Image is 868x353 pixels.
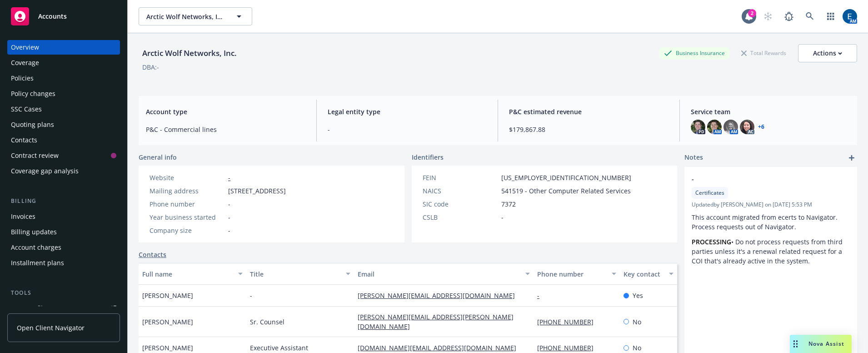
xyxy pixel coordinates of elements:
span: Executive Assistant [250,343,308,353]
div: Actions [813,45,842,62]
div: CSLB [423,212,498,222]
span: - [692,174,826,184]
a: [PERSON_NAME][EMAIL_ADDRESS][PERSON_NAME][DOMAIN_NAME] [358,313,514,331]
a: Billing updates [7,225,120,239]
button: Nova Assist [790,335,852,353]
a: +6 [758,124,764,130]
div: FEIN [423,173,498,182]
span: Account type [146,107,305,116]
div: Year business started [150,212,224,222]
button: Arctic Wolf Networks, Inc. [139,7,252,25]
span: Certificates [695,189,724,197]
img: photo [707,120,722,134]
div: Full name [142,269,233,279]
div: Phone number [537,269,606,279]
div: 2 [748,9,756,17]
span: [STREET_ADDRESS] [228,186,286,196]
span: 7372 [501,199,516,209]
span: [US_EMPLOYER_IDENTIFICATION_NUMBER] [501,173,631,182]
p: • Do not process requests from third parties unless it's a renewal related request for a COI that... [692,237,850,266]
img: photo [723,120,738,134]
span: - [250,291,252,300]
div: Website [150,173,224,182]
span: P&C - Commercial lines [146,125,305,134]
span: Accounts [38,13,67,20]
span: No [633,343,641,353]
div: NAICS [423,186,498,196]
span: - [501,212,504,222]
img: photo [691,120,705,134]
a: Coverage gap analysis [7,164,120,178]
a: [PERSON_NAME][EMAIL_ADDRESS][DOMAIN_NAME] [358,291,522,300]
span: Service team [691,107,850,116]
span: Open Client Navigator [17,323,85,333]
div: Policies [11,71,34,86]
div: Drag to move [790,335,801,353]
span: General info [139,152,177,162]
a: Quoting plans [7,117,120,132]
div: Policy changes [11,86,55,101]
div: Email [358,269,520,279]
span: Identifiers [412,152,444,162]
a: Invoices [7,209,120,224]
a: Report a Bug [780,7,798,25]
span: [PERSON_NAME] [142,291,193,300]
div: Contacts [11,133,37,147]
span: Sr. Counsel [250,317,284,327]
span: Arctic Wolf Networks, Inc. [146,12,225,21]
a: - [537,291,547,300]
a: Search [801,7,819,25]
span: P&C estimated revenue [509,107,668,116]
span: 541519 - Other Computer Related Services [501,186,631,196]
div: Invoices [11,209,35,224]
a: Accounts [7,4,120,29]
div: Business Insurance [659,47,729,59]
div: SIC code [423,199,498,209]
div: Title [250,269,340,279]
div: Quoting plans [11,117,54,132]
div: Tools [7,288,120,298]
div: Coverage [11,55,39,70]
a: [DOMAIN_NAME][EMAIL_ADDRESS][DOMAIN_NAME] [358,343,524,352]
a: [PHONE_NUMBER] [537,318,601,326]
div: Key contact [624,269,663,279]
div: -CertificatesUpdatedby [PERSON_NAME] on [DATE] 5:53 PMThis account migrated from ecerts to Naviga... [684,167,857,273]
a: SSC Cases [7,102,120,116]
span: [PERSON_NAME] [142,317,193,327]
div: Arctic Wolf Networks, Inc. [139,47,240,59]
a: Contract review [7,148,120,163]
span: No [633,317,641,327]
div: Overview [11,40,39,55]
span: Legal entity type [328,107,487,116]
div: Contract review [11,148,59,163]
div: Billing updates [11,225,57,239]
div: Account charges [11,240,61,255]
button: Phone number [534,263,620,285]
div: DBA: - [142,62,159,72]
a: Policy changes [7,86,120,101]
div: Manage files [11,301,50,316]
button: Actions [798,44,857,62]
div: Company size [150,226,224,235]
div: Installment plans [11,256,64,270]
a: Overview [7,40,120,55]
div: Phone number [150,199,224,209]
a: Contacts [7,133,120,147]
span: [PERSON_NAME] [142,343,193,353]
span: - [328,125,487,134]
a: Switch app [822,7,840,25]
button: Key contact [620,263,677,285]
strong: PROCESSING [692,237,731,246]
img: photo [740,120,754,134]
a: Coverage [7,55,120,70]
p: This account migrated from ecerts to Navigator. Process requests out of Navigator. [692,212,850,232]
a: Start snowing [759,7,777,25]
div: Billing [7,197,120,206]
a: Manage files [7,301,120,316]
span: Nova Assist [808,340,844,348]
span: - [228,226,230,235]
a: Policies [7,71,120,86]
img: photo [843,9,857,24]
span: $179,867.88 [509,125,668,134]
div: Mailing address [150,186,224,196]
